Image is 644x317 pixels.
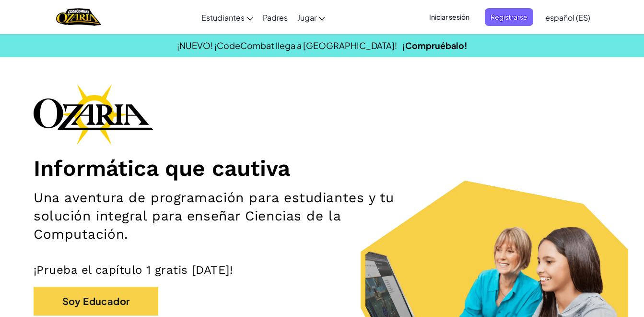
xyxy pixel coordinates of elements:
[197,4,258,30] a: Estudiantes
[545,12,590,23] span: español (ES)
[56,7,101,27] a: Ozaria by CodeCombat logo
[297,12,316,23] span: Jugar
[423,8,475,26] button: Iniciar sesión
[293,4,330,30] a: Jugar
[34,189,420,244] h2: Una aventura de programación para estudiantes y tu solución integral para enseñar Ciencias de la ...
[34,155,610,182] h1: Informática que cautiva
[485,8,533,26] button: Registrarse
[201,12,245,23] span: Estudiantes
[177,40,397,51] span: ¡NUEVO! ¡CodeCombat llega a [GEOGRAPHIC_DATA]!
[540,4,595,30] a: español (ES)
[56,7,101,27] img: Home
[402,40,468,51] a: ¡Compruébalo!
[34,84,153,145] img: Ozaria branding logo
[34,287,158,316] button: Soy Educador
[258,4,293,30] a: Padres
[34,263,610,277] p: ¡Prueba el capítulo 1 gratis [DATE]!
